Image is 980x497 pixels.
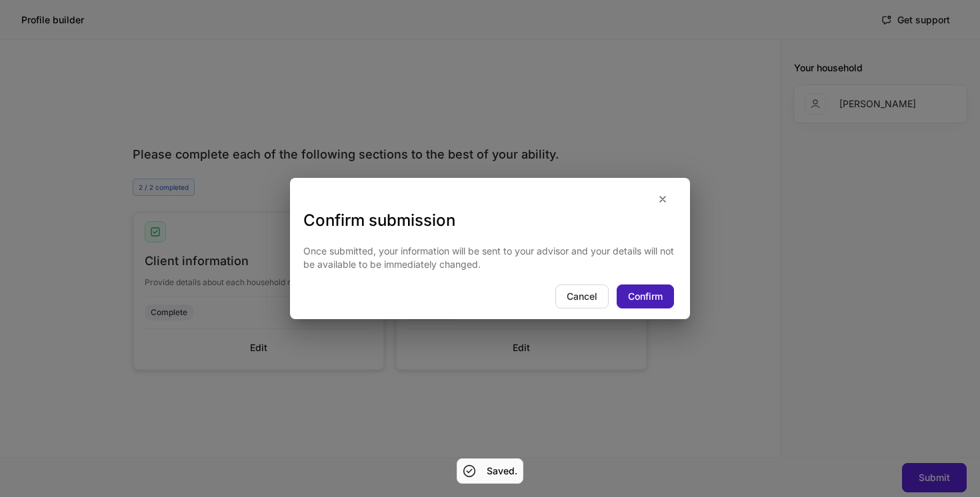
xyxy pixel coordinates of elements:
[555,284,609,308] button: Cancel
[487,464,517,478] h5: Saved.
[617,284,674,308] button: Confirm
[303,210,677,231] h3: Confirm submission
[628,292,663,301] div: Confirm
[567,292,597,301] div: Cancel
[303,245,677,271] p: Once submitted, your information will be sent to your advisor and your details will not be availa...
